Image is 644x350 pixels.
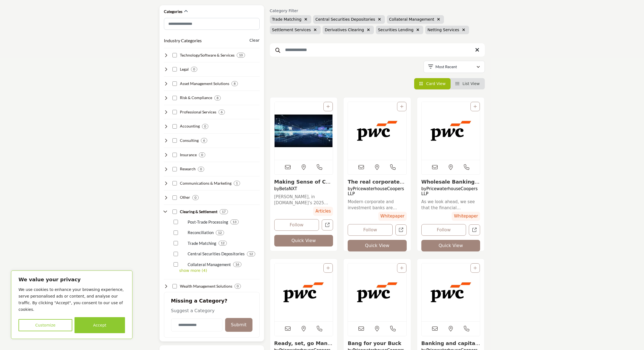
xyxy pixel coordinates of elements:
[400,266,403,270] a: Add To List For Resource
[275,263,333,321] a: View details about pricewaterhousecoopers-llp
[414,78,451,89] li: Card View
[219,110,225,115] div: 6 Results For Professional Services
[18,319,72,331] button: Customize
[419,81,446,86] a: View Card
[348,340,407,346] h3: Bang for your Buck
[272,17,302,22] span: Trade Matching
[422,102,480,160] img: Wholesale Banking 2025 and Beyond listing image
[317,165,322,170] i: Open Contact Info
[180,152,197,158] h4: Insurance: Offering insurance solutions to protect securities industry firms from various risks.
[270,43,485,57] input: Search Keyword
[237,53,245,58] div: 10 Results For Technology/Software & Services
[469,224,480,236] a: Open Resources
[348,199,407,211] a: Modern corporate and investment banks are tangled in a paradox: transformation programs are every...
[272,28,311,32] span: Settlement Services
[192,195,199,200] div: 0 Results For Other
[249,38,260,43] buton: Clear
[237,284,239,288] b: 0
[270,9,485,13] h6: Category Filter
[421,186,480,196] h4: by
[464,326,469,332] i: Open Contact Info
[188,229,214,236] p: Reconciliation: Comparing and verifying financial records to ensure accuracy and consistency.
[204,124,206,128] b: 0
[174,230,178,235] input: Select Reconciliation checkbox
[424,61,485,73] button: Most Recent
[348,263,406,321] img: Bang for your Buck listing image
[315,17,375,22] span: Central Securities Depositories
[348,179,407,185] h3: The real corporate and investment bank cost challenge: the hidden economy
[222,210,226,214] b: 17
[452,212,480,221] span: Whitepaper
[164,9,182,14] h2: Categories
[230,219,239,224] div: 13 Results For Post-Trade Processing
[421,199,480,211] a: As we look ahead, we see that the financial environment is once again entering a period of volati...
[216,230,224,235] div: 12 Results For Reconciliation
[188,251,245,257] p: Central Securities Depositories: Providing secure storage and management of securities on behalf ...
[220,209,228,214] div: 17 Results For Clearing & Settlement
[395,224,407,236] a: Open Resources
[171,308,215,313] span: Suggest a Category
[172,138,177,143] input: Select Consulting checkbox
[421,240,480,251] button: Quick View
[389,17,434,22] span: Collateral Management
[188,219,228,225] p: Post-Trade Processing: Handling various post-trade activities, such as confirmations and reconcil...
[195,196,196,200] b: 0
[180,52,235,58] h4: Technology/Software & Services: Developing and implementing technology solutions to support secur...
[348,240,407,251] button: Quick View
[171,319,222,332] input: Category Name
[180,81,229,86] h4: Asset Management Solutions: Offering investment strategies, portfolio management, and performance...
[172,284,177,288] input: Select Wealth Management Solutions checkbox
[18,286,125,313] p: We use cookies to enhance your browsing experience, serve personalised ads or content, and analys...
[180,138,199,143] h4: Consulting: Providing strategic, operational, and technical consulting services to securities ind...
[180,95,212,100] h4: Risk & Compliance: Helping securities industry firms manage risk, ensure compliance, and prevent ...
[180,166,196,172] h4: Research: Conducting market, financial, economic, and industry research for securities industry p...
[348,340,401,346] a: View details about pricewaterhousecoopers-llp
[421,186,478,196] a: PricewaterhouseCoopers LLP
[233,262,241,267] div: 16 Results For Collateral Management
[239,53,243,57] b: 10
[421,179,480,185] h3: Wholesale Banking 2025 and Beyond
[348,186,407,196] h4: by
[172,53,177,57] input: Select Technology/Software & Services checkbox
[164,18,260,30] input: Search Category
[174,262,178,267] input: Select Collateral Management checkbox
[435,64,457,70] p: Most Recent
[274,179,332,191] a: View details about betanxt
[390,326,396,332] i: Open Contact Info
[199,152,205,157] div: 0 Results For Insurance
[225,318,252,332] button: Submit
[274,235,333,246] button: Quick View
[201,138,207,143] div: 6 Results For Consulting
[231,81,238,86] div: 8 Results For Asset Management Solutions
[217,96,219,100] b: 8
[202,124,208,129] div: 0 Results For Accounting
[378,28,414,32] span: Securities Lending
[378,212,407,221] span: Whitepaper
[236,181,238,185] b: 1
[203,139,205,142] b: 6
[348,102,406,160] a: View details about pricewaterhousecoopers-llp
[180,109,216,115] h4: Professional Services: Delivering staffing, training, and outsourcing services to support securit...
[171,298,252,308] h2: Missing a Category?
[219,241,227,246] div: 12 Results For Trade Matching
[421,340,480,346] h3: Banking and capital markets: US Deals 2025 outlook
[451,78,485,89] li: List View
[322,219,333,231] a: Open Resources
[188,240,216,246] p: Trade Matching: Comparing and reconciling trade details between counterparties to ensure accurate...
[221,110,223,114] b: 6
[473,266,477,270] a: Add To List For Resource
[200,167,202,171] b: 0
[234,82,236,86] b: 8
[427,28,459,32] span: Netting Services
[172,96,177,100] input: Select Risk & Compliance checkbox
[275,102,333,160] img: Making Sense of Corporate Shareholder Communications for Clients listing image
[180,181,231,186] h4: Communications & Marketing: Delivering marketing, public relations, and investor relations servic...
[348,179,405,191] a: View details about pricewaterhousecoopers-llp
[426,81,445,86] span: Card View
[193,67,195,71] b: 0
[400,104,403,109] a: Add To List For Resource
[247,251,255,256] div: 12 Results For Central Securities Depositories
[188,261,231,268] p: Collateral Management: Managing collateral to mitigate counterparty risk in securities transactions.
[313,207,333,216] span: Articles
[325,28,364,32] span: Derivatives Clearing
